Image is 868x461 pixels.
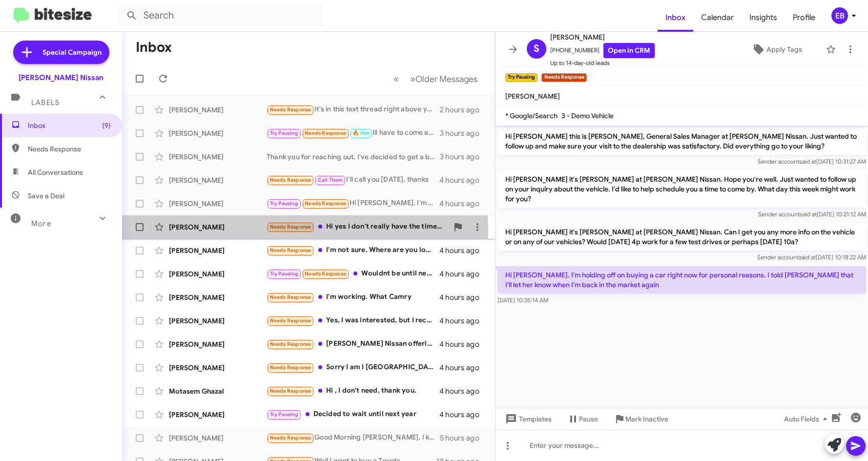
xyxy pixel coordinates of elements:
[823,7,857,24] button: EB
[267,104,440,115] div: It's in this text thread right above your last text
[19,73,103,83] div: [PERSON_NAME] Nissan
[550,43,655,58] span: [PHONE_NUMBER]
[799,158,816,165] span: said at
[270,247,311,253] span: Needs Response
[758,158,866,165] span: Sender account [DATE] 10:31:27 AM
[497,127,866,155] p: Hi [PERSON_NAME] this is [PERSON_NAME], General Sales Manager at [PERSON_NAME] Nissan. Just wante...
[267,245,439,256] div: I'm not sure. Where are you located
[658,3,693,32] a: Inbox
[550,31,655,43] span: [PERSON_NAME]
[270,317,311,324] span: Needs Response
[42,47,102,57] span: Special Campaign
[267,292,439,303] div: I'm working. What Camry
[693,3,742,32] a: Calendar
[270,341,311,347] span: Needs Response
[267,152,440,162] div: Thank you for reaching out. I've decided to get a brand new RAV4 at [PERSON_NAME] Toyota.
[318,177,343,183] span: Call Them
[561,111,614,120] span: 3 - Demo Vehicle
[267,315,439,326] div: Yes, I was interested, but I recently found a better deal. Thanks
[559,410,606,428] button: Pause
[169,386,267,396] div: Motasem Ghazal
[267,385,439,397] div: Hi , I don't need, thank you.
[267,268,439,279] div: Wouldnt be until next week . Waiting for the down payment money I will need
[169,339,267,349] div: [PERSON_NAME]
[757,253,866,261] span: Sender account [DATE] 10:18:22 AM
[505,111,558,120] span: * Google/Search
[497,170,866,208] p: Hi [PERSON_NAME] it's [PERSON_NAME] at [PERSON_NAME] Nissan. Hope you're well. Just wanted to fol...
[388,69,483,89] nav: Page navigation example
[776,410,839,428] button: Auto Fields
[169,316,267,326] div: [PERSON_NAME]
[439,293,487,302] div: 4 hours ago
[267,198,439,209] div: Hi [PERSON_NAME]. I'm holding off on buying a car right now for personal reasons. I told [PERSON_...
[352,130,369,136] span: 🔥 Hot
[136,40,172,55] h1: Inbox
[270,271,298,277] span: Try Pausing
[799,253,816,261] span: said at
[169,222,267,232] div: [PERSON_NAME]
[579,410,598,428] span: Pause
[305,200,346,207] span: Needs Response
[440,152,487,162] div: 3 hours ago
[439,246,487,255] div: 4 hours ago
[102,121,111,130] span: (9)
[440,433,487,443] div: 5 hours ago
[267,174,439,186] div: I'll call you [DATE], thanks
[28,191,64,201] span: Save a Deal
[169,105,267,115] div: [PERSON_NAME]
[505,73,537,82] small: Try Pausing
[267,362,439,373] div: Sorry I am I [GEOGRAPHIC_DATA]. And I don't think that you're gonna come down on that price at al...
[800,210,817,218] span: said at
[603,43,655,58] a: Open in CRM
[503,410,552,428] span: Templates
[28,121,111,130] span: Inbox
[440,128,487,138] div: 3 hours ago
[784,410,831,428] span: Auto Fields
[496,410,559,428] button: Templates
[415,74,477,84] span: Older Messages
[439,175,487,185] div: 4 hours ago
[169,199,267,209] div: [PERSON_NAME]
[388,69,405,89] button: Previous
[625,410,668,428] span: Mark Inactive
[766,41,802,58] span: Apply Tags
[732,41,821,58] button: Apply Tags
[267,338,439,350] div: [PERSON_NAME] Nissan offering 13,000 rebates I sure you can't beat that!
[169,410,267,419] div: [PERSON_NAME]
[270,177,311,183] span: Needs Response
[534,41,539,57] span: S
[550,58,655,68] span: Up to 14-day-old leads
[440,105,487,115] div: 2 hours ago
[169,152,267,162] div: [PERSON_NAME]
[305,271,346,277] span: Needs Response
[393,73,399,85] span: «
[270,294,311,300] span: Needs Response
[169,128,267,138] div: [PERSON_NAME]
[169,175,267,185] div: [PERSON_NAME]
[267,221,448,232] div: Hi yes I don't really have the time right now I just want to get the best possible deal before go...
[439,410,487,419] div: 4 hours ago
[497,223,866,251] p: Hi [PERSON_NAME] it's [PERSON_NAME] at [PERSON_NAME] Nissan. Can I get you any more info on the v...
[28,168,83,177] span: All Conversations
[785,3,823,32] a: Profile
[439,269,487,279] div: 4 hours ago
[541,73,586,82] small: Needs Response
[497,266,866,293] p: Hi [PERSON_NAME]. I'm holding off on buying a car right now for personal reasons. I told [PERSON_...
[31,98,60,107] span: Labels
[270,130,298,136] span: Try Pausing
[831,7,848,24] div: EB
[758,210,866,218] span: Sender account [DATE] 10:21:12 AM
[28,144,111,154] span: Needs Response
[270,106,311,113] span: Needs Response
[169,433,267,443] div: [PERSON_NAME]
[267,432,440,443] div: Good Morning [PERSON_NAME], I know that because of the mileage on it, I wont get much and it's st...
[270,435,311,441] span: Needs Response
[270,224,311,230] span: Needs Response
[305,130,346,136] span: Needs Response
[270,364,311,371] span: Needs Response
[742,3,785,32] span: Insights
[439,316,487,326] div: 4 hours ago
[13,41,109,64] a: Special Campaign
[404,69,483,89] button: Next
